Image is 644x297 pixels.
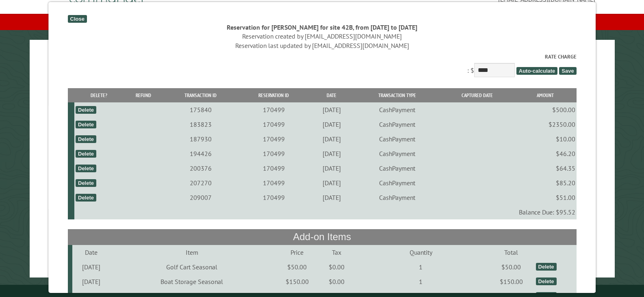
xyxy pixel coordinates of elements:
[514,132,577,146] td: $10.00
[238,88,310,102] th: Reservation ID
[163,117,238,132] td: 183823
[76,106,96,114] div: Delete
[72,260,110,274] td: [DATE]
[514,190,577,205] td: $51.00
[514,161,577,176] td: $64.35
[353,274,488,289] td: 1
[310,88,354,102] th: Date
[76,179,96,187] div: Delete
[67,23,576,32] div: Reservation for [PERSON_NAME] for site 42B, from [DATE] to [DATE]
[76,150,96,158] div: Delete
[354,146,441,161] td: CashPayment
[320,274,353,289] td: $0.00
[320,245,353,260] td: Tax
[238,132,310,146] td: 170499
[163,102,238,117] td: 175840
[310,190,354,205] td: [DATE]
[163,146,238,161] td: 194426
[310,146,354,161] td: [DATE]
[67,229,576,245] th: Add-on Items
[274,274,320,289] td: $150.00
[441,88,514,102] th: Captured Date
[353,245,488,260] td: Quantity
[110,274,274,289] td: Boat Storage Seasonal
[354,88,441,102] th: Transaction Type
[514,88,577,102] th: Amount
[67,53,576,61] label: Rate Charge
[310,161,354,176] td: [DATE]
[238,176,310,190] td: 170499
[67,41,576,50] div: Reservation last updated by [EMAIL_ADDRESS][DOMAIN_NAME]
[238,102,310,117] td: 170499
[514,176,577,190] td: $85.20
[67,53,576,79] div: : $
[238,117,310,132] td: 170499
[76,165,96,172] div: Delete
[163,176,238,190] td: 207270
[76,194,96,202] div: Delete
[488,260,534,274] td: $50.00
[163,161,238,176] td: 200376
[276,288,368,293] small: © Campground Commander LLC. All rights reserved.
[516,67,558,75] span: Auto-calculate
[536,263,556,271] div: Delete
[354,161,441,176] td: CashPayment
[514,117,577,132] td: $2350.00
[163,88,238,102] th: Transaction ID
[354,190,441,205] td: CashPayment
[274,260,320,274] td: $50.00
[310,117,354,132] td: [DATE]
[72,245,110,260] td: Date
[76,135,96,143] div: Delete
[163,132,238,146] td: 187930
[238,161,310,176] td: 170499
[163,190,238,205] td: 209007
[536,277,556,285] div: Delete
[110,245,274,260] td: Item
[67,15,87,23] div: Close
[354,176,441,190] td: CashPayment
[488,274,534,289] td: $150.00
[310,132,354,146] td: [DATE]
[238,190,310,205] td: 170499
[110,260,274,274] td: Golf Cart Seasonal
[67,32,576,41] div: Reservation created by [EMAIL_ADDRESS][DOMAIN_NAME]
[238,146,310,161] td: 170499
[353,260,488,274] td: 1
[76,121,96,128] div: Delete
[354,117,441,132] td: CashPayment
[514,146,577,161] td: $46.20
[274,245,320,260] td: Price
[124,88,163,102] th: Refund
[72,274,110,289] td: [DATE]
[310,176,354,190] td: [DATE]
[320,260,353,274] td: $0.00
[488,245,534,260] td: Total
[354,132,441,146] td: CashPayment
[514,102,577,117] td: $500.00
[559,67,576,75] span: Save
[354,102,441,117] td: CashPayment
[74,205,577,219] td: Balance Due: $95.52
[310,102,354,117] td: [DATE]
[74,88,124,102] th: Delete?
